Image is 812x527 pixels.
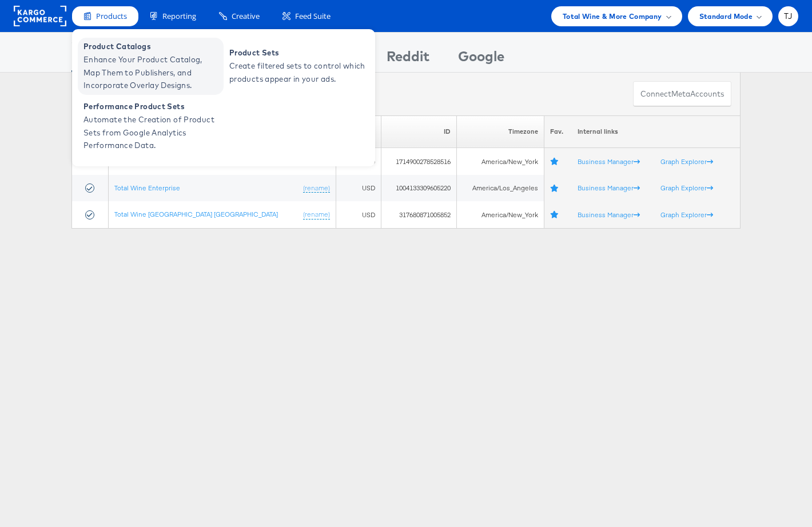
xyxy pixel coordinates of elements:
td: USD [336,175,381,202]
button: ConnectmetaAccounts [633,81,731,107]
span: Creative [232,11,260,22]
a: Graph Explorer [660,157,713,166]
span: Standard Mode [699,10,753,22]
td: 1004133309605220 [381,175,457,202]
a: (rename) [303,183,330,193]
td: America/New_York [456,201,544,228]
a: Total Wine [GEOGRAPHIC_DATA] [GEOGRAPHIC_DATA] [114,210,278,218]
a: Product Catalogs Enhance Your Product Catalog, Map Them to Publishers, and Incorporate Overlay De... [78,38,224,95]
td: America/New_York [456,148,544,175]
span: Product Sets [229,46,367,59]
span: Reporting [162,11,196,22]
div: Reddit [387,46,429,72]
a: Business Manager [578,183,640,192]
span: Automate the Creation of Product Sets from Google Analytics Performance Data. [83,113,221,152]
span: Enhance Your Product Catalog, Map Them to Publishers, and Incorporate Overlay Designs. [83,53,221,92]
a: Business Manager [578,157,640,166]
span: Create filtered sets to control which products appear in your ads. [229,59,367,86]
td: USD [336,201,381,228]
a: Product Sets Create filtered sets to control which products appear in your ads. [224,38,369,95]
th: Timezone [456,115,544,148]
td: America/Los_Angeles [456,175,544,202]
span: Total Wine & More Company [563,10,662,22]
a: Performance Product Sets Automate the Creation of Product Sets from Google Analytics Performance ... [78,98,224,155]
div: Google [458,46,504,72]
span: TJ [784,13,793,20]
span: meta [671,89,690,99]
span: Feed Suite [295,11,331,22]
span: Performance Product Sets [83,100,221,113]
a: Total Wine Enterprise [114,183,180,192]
td: 1714900278528516 [381,148,457,175]
th: ID [381,115,457,148]
a: (rename) [303,210,330,219]
span: Products [96,11,127,22]
td: 317680871005852 [381,201,457,228]
a: Graph Explorer [660,183,713,192]
div: Showing [71,33,106,46]
a: Graph Explorer [660,210,713,219]
a: Business Manager [578,210,640,219]
span: Product Catalogs [83,40,221,53]
div: Meta [71,46,106,72]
